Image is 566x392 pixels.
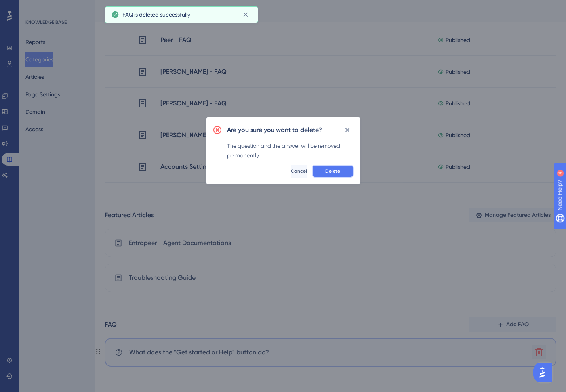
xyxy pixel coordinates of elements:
iframe: UserGuiding AI Assistant Launcher [533,361,556,384]
h2: Are you sure you want to delete? [227,125,322,135]
div: 4 [55,4,57,10]
span: Need Help? [19,2,50,11]
span: Delete [325,168,340,174]
span: Cancel [291,168,307,174]
div: The question and the answer will be removed permanently. [227,141,354,160]
span: FAQ is deleted successfully [122,10,190,19]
